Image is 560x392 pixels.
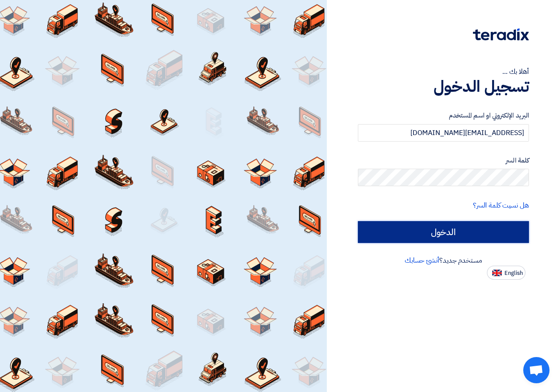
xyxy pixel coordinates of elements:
input: الدخول [358,221,529,243]
div: Open chat [523,357,549,383]
div: أهلا بك ... [358,66,529,77]
a: هل نسيت كلمة السر؟ [473,200,529,211]
input: أدخل بريد العمل الإلكتروني او اسم المستخدم الخاص بك ... [358,124,529,142]
label: كلمة السر [358,156,529,166]
label: البريد الإلكتروني او اسم المستخدم [358,111,529,121]
div: مستخدم جديد؟ [358,255,529,266]
h1: تسجيل الدخول [358,77,529,96]
button: English [487,266,525,280]
a: أنشئ حسابك [405,255,439,266]
img: Teradix logo [473,28,529,41]
img: en-US.png [492,270,502,276]
span: English [504,270,523,276]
